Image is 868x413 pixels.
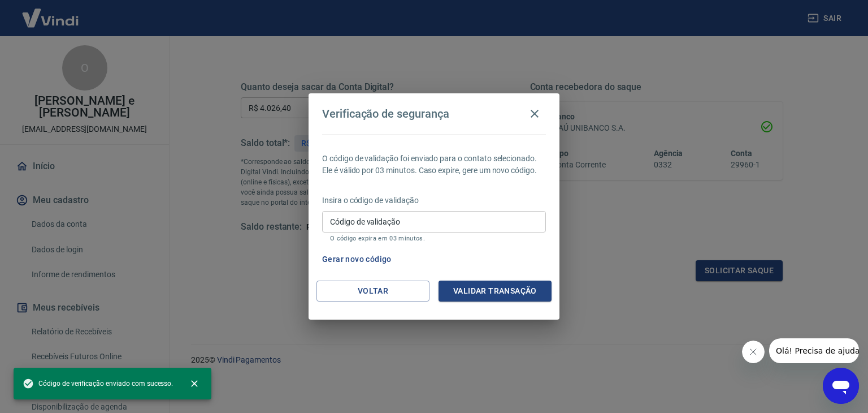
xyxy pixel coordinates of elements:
p: Insira o código de validação [322,195,546,206]
p: O código de validação foi enviado para o contato selecionado. Ele é válido por 03 minutos. Caso e... [322,153,546,177]
h4: Verificação de segurança [322,107,449,121]
iframe: Botão para abrir a janela de mensagens [823,368,859,404]
p: O código expira em 03 minutos. [330,235,538,242]
button: close [182,371,207,396]
iframe: Fechar mensagem [742,341,765,363]
button: Gerar novo código [318,249,396,270]
span: Código de verificação enviado com sucesso. [23,378,173,389]
button: Validar transação [439,281,552,302]
button: Voltar [316,281,429,302]
span: Olá! Precisa de ajuda? [7,8,95,17]
iframe: Mensagem da empresa [769,338,859,363]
